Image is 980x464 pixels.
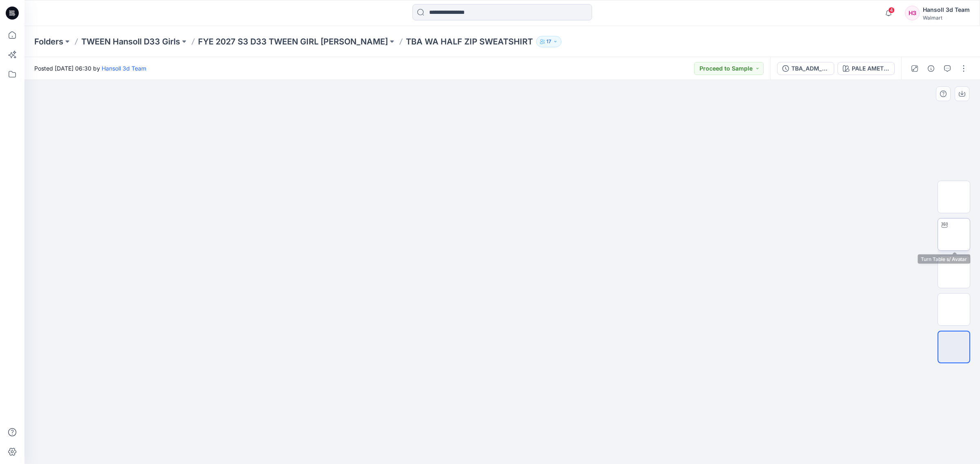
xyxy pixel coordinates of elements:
span: 4 [888,7,895,13]
button: Details [924,62,938,75]
div: H3 [905,6,920,20]
p: TBA WA HALF ZIP SWEATSHIRT [406,36,533,47]
a: Folders [34,36,63,47]
div: TBA_ADM_FC WA HALF ZIP SWEATSHIRT_ASTM [791,64,829,73]
a: TWEEN Hansoll D33 Girls [81,36,180,47]
p: 17 [546,37,551,46]
div: Hansoll 3d Team [923,5,970,15]
button: TBA_ADM_FC WA HALF ZIP SWEATSHIRT_ASTM [777,62,834,75]
a: Hansoll 3d Team [102,65,146,72]
button: 17 [536,36,561,47]
span: Posted [DATE] 06:30 by [34,64,146,73]
div: PALE AMETHYST [852,64,889,73]
a: FYE 2027 S3 D33 TWEEN GIRL [PERSON_NAME] [198,36,388,47]
div: Walmart [923,15,970,21]
button: PALE AMETHYST [837,62,895,75]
